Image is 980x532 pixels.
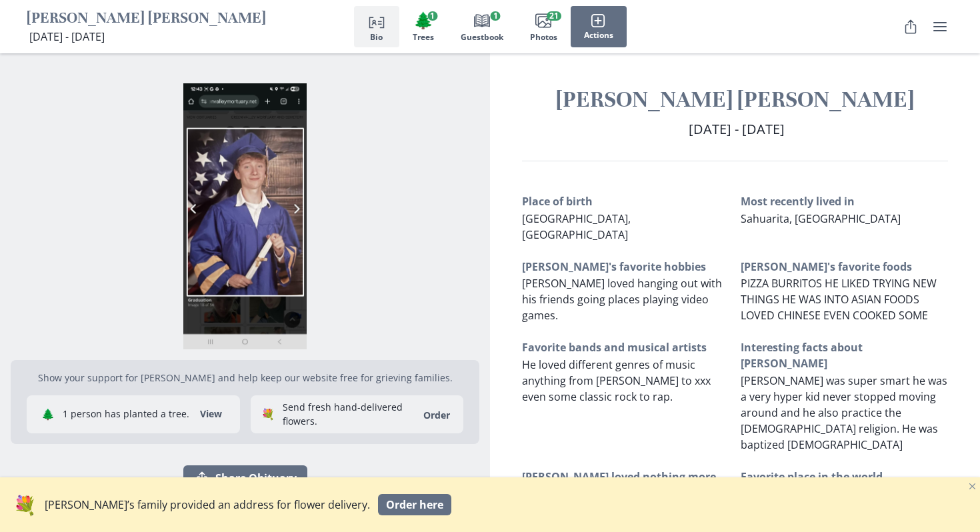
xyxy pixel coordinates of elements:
span: Trees [413,33,434,42]
span: Photos [530,33,557,42]
h3: [PERSON_NAME]'s favorite hobbies [522,259,730,275]
span: Sahuarita, [GEOGRAPHIC_DATA] [741,211,901,226]
a: Order here [378,494,451,515]
span: [DATE] - [DATE] [29,29,105,44]
button: Share Obituary [183,465,307,492]
button: Close [964,477,980,493]
h3: Most recently lived in [741,193,949,209]
button: Trees [399,6,447,47]
span: [DATE] - [DATE] [689,120,785,138]
span: He loved different genres of music anything from [PERSON_NAME] to xxx even some classic rock to rap. [522,357,711,404]
div: Open photos full screen [11,73,479,349]
button: Actions [571,6,627,47]
span: Guestbook [461,33,503,42]
span: [PERSON_NAME] loved hanging out with his friends going places playing video games. [522,276,722,323]
button: Guestbook [447,6,517,47]
span: Tree [413,11,433,30]
button: Bio [354,6,399,47]
h1: [PERSON_NAME] [PERSON_NAME] [27,9,266,29]
button: Photos [517,6,571,47]
a: flowers [13,491,37,519]
p: [PERSON_NAME]’s family provided an address for flower delivery. [45,497,370,513]
span: Actions [584,31,613,40]
h3: [PERSON_NAME] loved nothing more than [522,469,730,501]
span: 1 [491,11,501,21]
a: Order [415,409,458,421]
span: Order here [386,498,443,511]
button: Share Obituary [897,13,924,40]
span: PIZZA BURRITOS HE LIKED TRYING NEW THINGS HE WAS INTO ASIAN FOODS LOVED CHINESE EVEN COOKED SOME [741,276,937,323]
img: Photo of Joshuah [11,83,479,349]
span: Bio [370,33,383,42]
h3: [PERSON_NAME]'s favorite foods [741,259,949,275]
span: [GEOGRAPHIC_DATA], [GEOGRAPHIC_DATA] [522,211,631,242]
h3: Favorite bands and musical artists [522,339,730,355]
span: 1 [427,11,437,21]
button: View [192,403,230,425]
h3: Place of birth [522,193,730,209]
h3: Favorite place in the world [741,469,949,485]
span: flowers [13,492,37,517]
span: [PERSON_NAME] was super smart he was a very hyper kid never stopped moving around and he also pra... [741,373,947,452]
button: user menu [927,13,953,40]
h1: [PERSON_NAME] [PERSON_NAME] [522,85,948,114]
h3: Interesting facts about [PERSON_NAME] [741,339,949,371]
p: Show your support for [PERSON_NAME] and help keep our website free for grieving families. [27,371,463,385]
span: 21 [547,11,561,21]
